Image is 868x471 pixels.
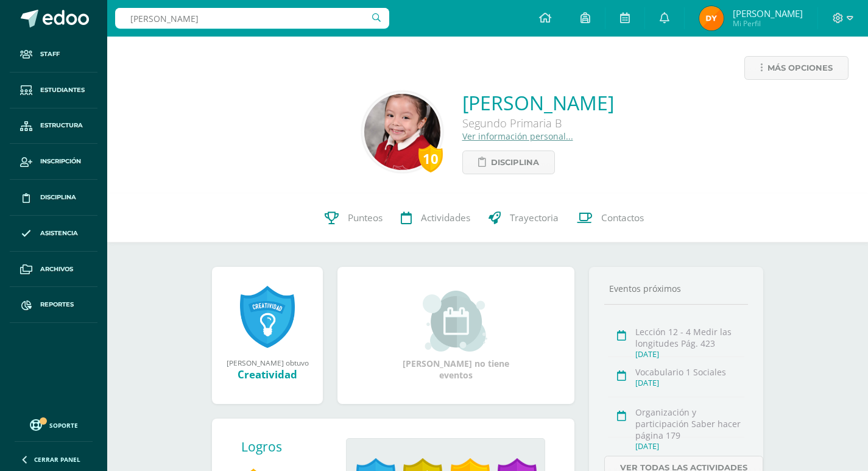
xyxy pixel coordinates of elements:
[316,194,392,243] a: Punteos
[392,194,479,243] a: Actividades
[10,108,97,144] a: Estructura
[224,367,311,381] div: Creatividad
[568,194,653,243] a: Contactos
[40,85,85,95] span: Estudiantes
[699,6,724,30] img: 037b6ea60564a67d0a4f148695f9261a.png
[49,421,78,430] span: Soporte
[395,291,517,381] div: [PERSON_NAME] no tiene eventos
[767,57,833,79] span: Más opciones
[462,116,614,130] div: Segundo Primaria B
[224,358,311,367] div: [PERSON_NAME] obtuvo
[418,144,443,172] div: 10
[10,287,97,323] a: Reportes
[635,378,744,388] div: [DATE]
[364,94,440,170] img: 7e80f3e198db4702b6a256d26c63d690.png
[462,90,614,116] a: [PERSON_NAME]
[10,144,97,180] a: Inscripción
[635,441,744,452] div: [DATE]
[40,121,83,130] span: Estructura
[421,211,470,224] span: Actividades
[635,366,744,378] div: Vocabulario 1 Sociales
[10,216,97,252] a: Asistencia
[744,56,849,80] a: Más opciones
[635,406,744,441] div: Organización y participación Saber hacer página 179
[40,157,81,166] span: Inscripción
[40,49,60,59] span: Staff
[10,37,97,73] a: Staff
[10,73,97,108] a: Estudiantes
[635,349,744,359] div: [DATE]
[462,151,555,174] a: Disciplina
[733,7,803,19] span: [PERSON_NAME]
[115,8,389,29] input: Busca un usuario...
[462,130,573,142] a: Ver información personal...
[241,438,336,455] div: Logros
[34,455,80,464] span: Cerrar panel
[510,211,559,224] span: Trayectoria
[10,252,97,288] a: Archivos
[15,416,93,433] a: Soporte
[40,228,78,238] span: Asistencia
[10,180,97,216] a: Disciplina
[635,326,744,349] div: Lección 12 - 4 Medir las longitudes Pág. 423
[348,211,383,224] span: Punteos
[40,193,76,202] span: Disciplina
[604,283,748,294] div: Eventos próximos
[423,291,489,352] img: event_small.png
[479,194,568,243] a: Trayectoria
[601,211,644,224] span: Contactos
[491,151,539,174] span: Disciplina
[40,300,74,310] span: Reportes
[40,264,73,274] span: Archivos
[733,18,803,29] span: Mi Perfil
